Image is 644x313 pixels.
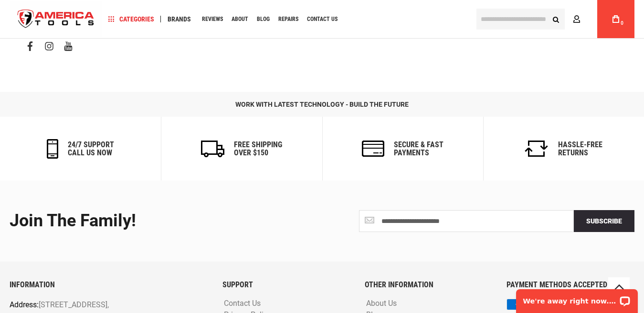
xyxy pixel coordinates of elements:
[222,299,263,308] a: Contact Us
[586,217,622,225] span: Subscribe
[10,1,102,37] a: store logo
[621,20,623,26] span: 0
[394,141,443,157] h6: secure & fast payments
[10,1,102,37] img: America Tools
[307,16,338,22] span: Contact Us
[253,13,274,26] a: Blog
[198,13,227,26] a: Reviews
[108,16,154,22] span: Categories
[163,13,195,26] a: Brands
[168,16,191,22] span: Brands
[547,10,565,28] button: Search
[232,16,248,22] span: About
[507,281,634,289] h6: PAYMENT METHODS ACCEPTED
[234,141,282,157] h6: Free Shipping Over $150
[68,141,114,157] h6: 24/7 support call us now
[365,281,493,289] h6: OTHER INFORMATION
[303,13,342,26] a: Contact Us
[257,16,270,22] span: Blog
[202,16,223,22] span: Reviews
[274,13,303,26] a: Repairs
[222,281,350,289] h6: SUPPORT
[10,281,208,289] h6: INFORMATION
[558,141,602,157] h6: Hassle-Free Returns
[278,16,298,22] span: Repairs
[10,212,315,231] div: Join the Family!
[10,300,39,309] span: Address:
[510,283,644,313] iframe: LiveChat chat widget
[104,13,158,26] a: Categories
[227,13,253,26] a: About
[364,299,399,308] a: About Us
[574,210,634,232] button: Subscribe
